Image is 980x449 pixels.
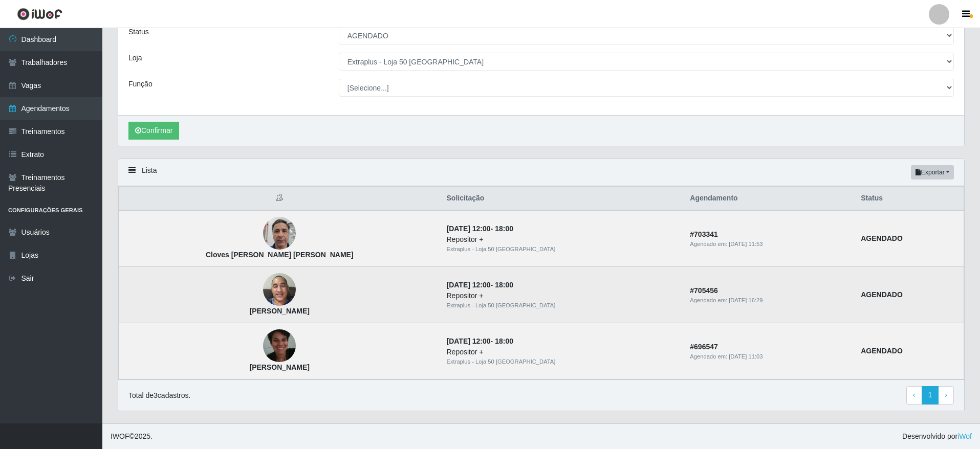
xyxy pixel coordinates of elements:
div: Agendado em: [690,296,848,305]
a: 1 [922,386,939,405]
th: Status [855,187,964,211]
img: Pablo Leopoldino de Souza [263,268,296,311]
time: 18:00 [495,281,513,289]
div: Agendado em: [690,240,848,249]
span: ‹ [913,391,916,399]
div: Repositor + [447,234,678,245]
strong: - [447,337,513,345]
strong: Cloves [PERSON_NAME] [PERSON_NAME] [206,251,354,259]
strong: - [447,281,513,289]
span: © 2025 . [111,431,153,442]
strong: AGENDADO [861,347,903,355]
label: Função [128,79,153,89]
span: › [945,391,947,399]
span: Desenvolvido por [902,431,972,442]
label: Status [128,27,149,37]
img: CoreUI Logo [17,8,62,20]
th: Agendamento [684,187,855,211]
span: IWOF [111,432,129,440]
strong: # 696547 [690,343,718,351]
time: [DATE] 12:00 [447,224,491,233]
div: Extraplus - Loja 50 [GEOGRAPHIC_DATA] [447,245,678,254]
div: Agendado em: [690,352,848,361]
a: Previous [906,386,922,405]
time: 18:00 [495,224,513,233]
button: Confirmar [128,122,179,140]
strong: - [447,224,513,233]
div: Extraplus - Loja 50 [GEOGRAPHIC_DATA] [447,357,678,366]
th: Solicitação [441,187,684,211]
strong: AGENDADO [861,290,903,299]
img: Elani Gonçalves Da Silva [263,309,296,382]
strong: AGENDADO [861,234,903,242]
time: [DATE] 12:00 [447,337,491,345]
time: [DATE] 11:03 [729,353,763,360]
img: Cloves Neves Martins [263,212,296,255]
strong: [PERSON_NAME] [250,307,310,315]
div: Repositor + [447,347,678,357]
label: Loja [128,53,142,63]
time: [DATE] 11:53 [729,241,763,247]
time: [DATE] 16:29 [729,297,763,303]
a: Next [938,386,954,405]
strong: [PERSON_NAME] [250,363,310,371]
time: 18:00 [495,337,513,345]
div: Lista [118,159,964,186]
time: [DATE] 12:00 [447,281,491,289]
strong: # 703341 [690,230,718,238]
div: Extraplus - Loja 50 [GEOGRAPHIC_DATA] [447,301,678,310]
a: iWof [957,432,972,440]
button: Exportar [911,165,954,179]
div: Repositor + [447,290,678,301]
nav: pagination [906,386,954,405]
p: Total de 3 cadastros. [128,390,190,401]
strong: # 705456 [690,286,718,295]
